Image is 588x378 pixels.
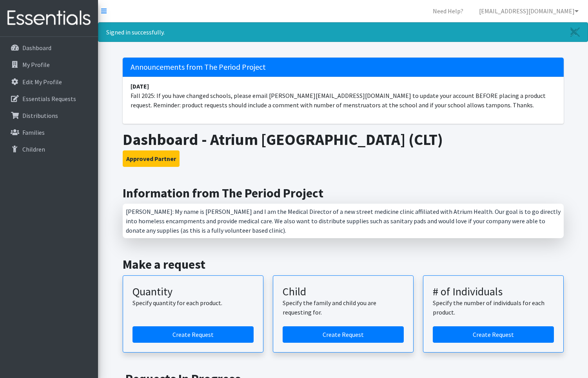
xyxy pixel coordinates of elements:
[123,257,564,272] h2: Make a request
[433,298,554,317] p: Specify the number of individuals for each product.
[123,77,564,114] li: Fall 2025: If you have changed schools, please email [PERSON_NAME][EMAIL_ADDRESS][DOMAIN_NAME] to...
[132,298,254,307] p: Specify quantity for each product.
[3,74,95,90] a: Edit My Profile
[3,5,95,31] img: HumanEssentials
[22,145,45,153] p: Children
[123,150,180,167] button: Approved Partner
[283,285,404,298] h3: Child
[98,22,588,42] div: Signed in successfully.
[123,186,564,201] h2: Information from The Period Project
[22,95,76,103] p: Essentials Requests
[3,141,95,157] a: Children
[22,44,51,52] p: Dashboard
[132,326,254,343] a: Create a request by quantity
[283,298,404,317] p: Specify the family and child you are requesting for.
[22,61,50,69] p: My Profile
[433,285,554,298] h3: # of Individuals
[3,91,95,107] a: Essentials Requests
[22,112,58,119] p: Distributions
[123,204,564,238] div: [PERSON_NAME]: My name is [PERSON_NAME] and I am the Medical Director of a new street medicine cl...
[3,57,95,72] a: My Profile
[22,128,45,136] p: Families
[3,40,95,56] a: Dashboard
[563,23,588,42] a: Close
[132,285,254,298] h3: Quantity
[473,3,585,19] a: [EMAIL_ADDRESS][DOMAIN_NAME]
[283,326,404,343] a: Create a request for a child or family
[22,78,62,86] p: Edit My Profile
[3,125,95,140] a: Families
[3,108,95,123] a: Distributions
[426,3,470,19] a: Need Help?
[123,130,564,149] h1: Dashboard - Atrium [GEOGRAPHIC_DATA] (CLT)
[433,326,554,343] a: Create a request by number of individuals
[131,82,149,90] strong: [DATE]
[123,58,564,77] h5: Announcements from The Period Project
